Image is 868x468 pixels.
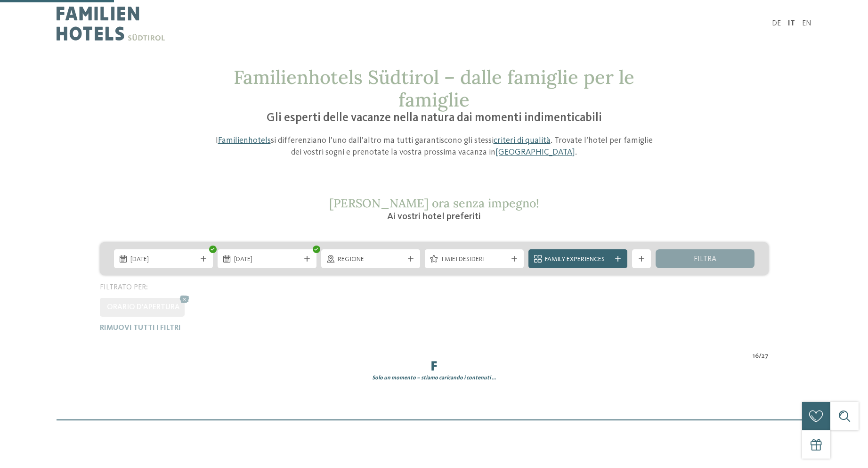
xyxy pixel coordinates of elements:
[93,374,776,382] div: Solo un momento – stiamo caricando i contenuti …
[329,196,539,211] span: [PERSON_NAME] ora senza impegno!
[494,136,551,145] a: criteri di qualità
[788,20,795,27] a: IT
[234,65,634,112] span: Familienhotels Südtirol – dalle famiglie per le famiglie
[338,255,404,264] span: Regione
[267,112,602,124] span: Gli esperti delle vacanze nella natura dai momenti indimenticabili
[234,255,300,264] span: [DATE]
[772,20,781,27] a: DE
[753,352,759,361] span: 16
[130,255,196,264] span: [DATE]
[387,212,481,222] span: Ai vostri hotel preferiti
[218,136,271,145] a: Familienhotels
[211,135,658,158] p: I si differenziano l’uno dall’altro ma tutti garantiscono gli stessi . Trovate l’hotel per famigl...
[495,148,575,156] a: [GEOGRAPHIC_DATA]
[759,352,762,361] span: /
[545,255,611,264] span: Family Experiences
[441,255,507,264] span: I miei desideri
[762,352,769,361] span: 27
[802,20,811,27] a: EN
